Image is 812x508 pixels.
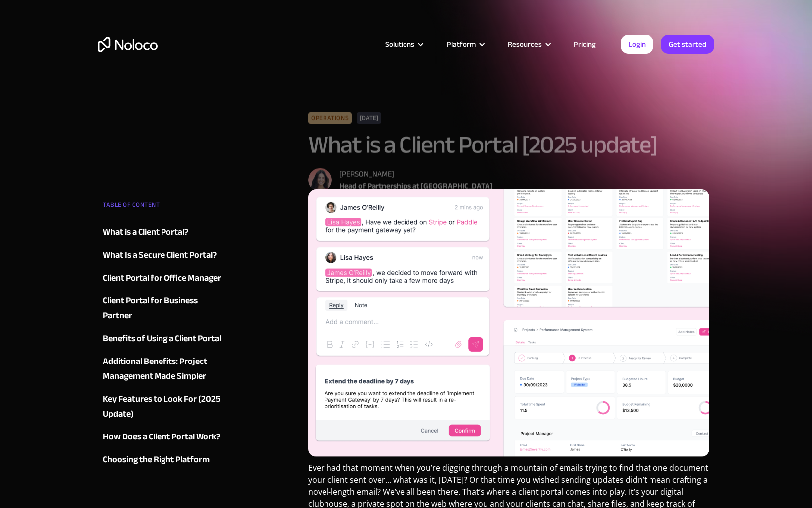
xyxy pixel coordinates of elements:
[103,271,221,286] div: Client Portal for Office Manager
[308,132,709,158] h1: What is a Client Portal [2025 update]
[103,293,223,323] a: Client Portal for Business Partner
[103,392,223,422] a: Key Features to Look For (2025 Update)
[98,37,158,52] a: home
[103,197,223,217] div: TABLE OF CONTENT
[447,38,476,51] div: Platform
[385,38,414,51] div: Solutions
[103,271,223,286] a: Client Portal for Office Manager
[308,112,352,124] div: Operations
[661,35,714,54] a: Get started
[357,112,382,124] div: [DATE]
[103,331,223,346] a: Benefits of Using a Client Portal
[508,38,542,51] div: Resources
[495,38,562,51] div: Resources
[103,452,223,467] a: Choosing the Right Platform
[562,38,608,51] a: Pricing
[103,225,188,240] div: What is a Client Portal?
[339,168,492,180] div: [PERSON_NAME]
[339,180,492,192] div: Head of Partnerships at [GEOGRAPHIC_DATA]
[103,225,223,240] a: What is a Client Portal?
[103,354,223,384] a: Additional Benefits: Project Management Made Simpler
[103,430,220,444] div: How Does a Client Portal Work?
[373,38,434,51] div: Solutions
[103,452,210,467] div: Choosing the Right Platform
[103,430,223,444] a: How Does a Client Portal Work?
[434,38,495,51] div: Platform
[621,35,653,54] a: Login
[103,248,223,263] a: What Is a Secure Client Portal?
[103,248,217,263] div: What Is a Secure Client Portal?
[103,331,221,346] div: Benefits of Using a Client Portal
